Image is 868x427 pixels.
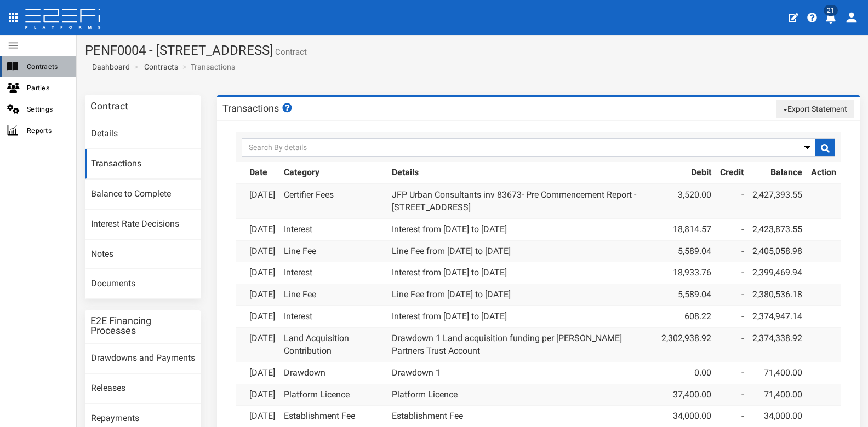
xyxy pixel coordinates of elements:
td: 608.22 [657,306,716,328]
a: Drawdown 1 [392,367,441,378]
button: Export Statement [776,100,854,118]
td: - [716,362,748,384]
a: Releases [85,374,201,403]
td: 34,000.00 [657,406,716,427]
span: Settings [27,103,67,116]
a: Platform Licence [392,389,458,400]
td: 71,400.00 [748,384,807,406]
a: [DATE] [249,333,275,343]
td: Line Fee [279,284,387,306]
td: - [716,262,748,284]
a: [DATE] [249,189,275,200]
span: Dashboard [88,62,130,71]
td: 2,380,536.18 [748,284,807,306]
td: Platform Licence [279,384,387,406]
td: Certifier Fees [279,184,387,218]
td: Interest [279,262,387,284]
td: - [716,218,748,240]
td: 2,374,338.92 [748,327,807,362]
th: Debit [657,162,716,184]
small: Contract [273,48,307,56]
td: - [716,306,748,328]
a: [DATE] [249,289,275,299]
td: 2,405,058.98 [748,240,807,262]
span: Contracts [27,60,67,73]
td: Establishment Fee [279,406,387,427]
a: Establishment Fee [392,411,463,421]
a: Contracts [144,61,178,72]
td: - [716,184,748,218]
th: Details [387,162,657,184]
td: 71,400.00 [748,362,807,384]
td: 18,933.76 [657,262,716,284]
td: Drawdown [279,362,387,384]
td: - [716,284,748,306]
a: [DATE] [249,389,275,400]
a: Interest Rate Decisions [85,210,201,239]
a: [DATE] [249,411,275,421]
td: Line Fee [279,240,387,262]
td: 5,589.04 [657,240,716,262]
span: Parties [27,82,67,94]
td: 2,427,393.55 [748,184,807,218]
a: Interest from [DATE] to [DATE] [392,267,507,278]
a: [DATE] [249,311,275,321]
th: Category [279,162,387,184]
td: - [716,327,748,362]
th: Action [807,162,841,184]
a: Details [85,119,201,149]
td: - [716,240,748,262]
td: 3,520.00 [657,184,716,218]
th: Balance [748,162,807,184]
td: 0.00 [657,362,716,384]
td: 18,814.57 [657,218,716,240]
a: Notes [85,240,201,269]
td: 37,400.00 [657,384,716,406]
a: Documents [85,269,201,299]
a: [DATE] [249,246,275,256]
td: Interest [279,218,387,240]
th: Credit [716,162,748,184]
a: Interest from [DATE] to [DATE] [392,311,507,321]
a: [DATE] [249,224,275,234]
td: Land Acquisition Contribution [279,327,387,362]
a: Dashboard [88,61,130,72]
a: Line Fee from [DATE] to [DATE] [392,289,511,299]
td: 2,423,873.55 [748,218,807,240]
td: 5,589.04 [657,284,716,306]
td: - [716,406,748,427]
td: 34,000.00 [748,406,807,427]
a: Transactions [85,149,201,179]
a: Interest from [DATE] to [DATE] [392,224,507,234]
a: [DATE] [249,367,275,378]
h3: Transactions [222,103,294,113]
td: 2,399,469.94 [748,262,807,284]
th: Date [245,162,279,184]
h3: E2E Financing Processes [90,316,195,336]
a: Drawdowns and Payments [85,344,201,373]
a: Drawdown 1 Land acquisition funding per [PERSON_NAME] Partners Trust Account [392,333,622,356]
input: Search By details [242,138,835,157]
a: JFP Urban Consultants inv 83673- Pre Commencement Report - [STREET_ADDRESS] [392,189,636,212]
td: Interest [279,306,387,328]
li: Transactions [180,61,235,72]
a: [DATE] [249,267,275,278]
h1: PENF0004 - [STREET_ADDRESS] [85,43,860,57]
h3: Contract [90,101,128,111]
td: 2,302,938.92 [657,327,716,362]
a: Line Fee from [DATE] to [DATE] [392,246,511,256]
a: Balance to Complete [85,180,201,209]
td: - [716,384,748,406]
td: 2,374,947.14 [748,306,807,328]
span: Reports [27,124,67,137]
